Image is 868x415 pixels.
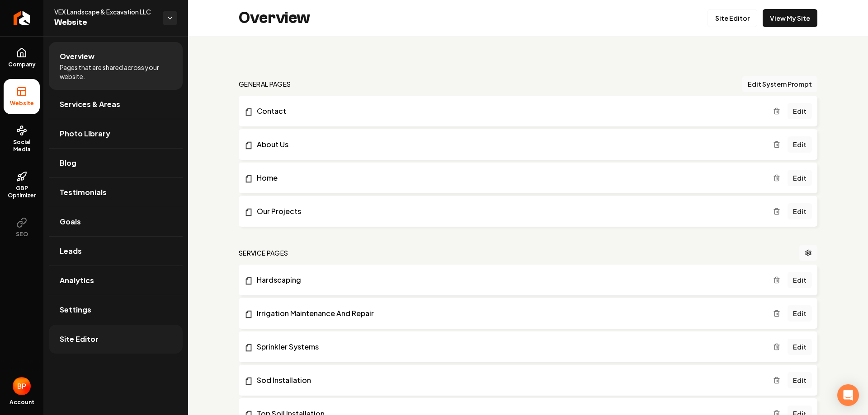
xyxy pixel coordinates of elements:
a: Settings [49,295,183,324]
a: Edit [788,136,812,153]
a: Edit [788,372,812,388]
a: Photo Library [49,119,183,148]
span: Leads [60,246,82,256]
a: Our Projects [244,206,773,217]
span: Settings [60,304,91,315]
h2: Service Pages [239,248,288,257]
a: Edit [788,305,812,322]
a: Irrigation Maintenance And Repair [244,308,773,319]
button: SEO [4,210,40,245]
a: Home [244,173,773,183]
a: View My Site [763,9,817,27]
a: GBP Optimizer [4,164,40,206]
a: Services & Areas [49,90,183,119]
a: Edit [788,103,812,119]
a: Testimonials [49,178,183,207]
h2: Overview [239,9,310,27]
span: Testimonials [60,187,107,198]
a: Site Editor [708,9,757,27]
span: Pages that are shared across your website. [60,63,172,81]
span: Overview [60,51,94,62]
span: Company [5,61,39,68]
a: Edit [788,170,812,186]
h2: general pages [239,79,291,89]
span: Site Editor [60,334,99,345]
span: Photo Library [60,128,110,139]
span: Goals [60,216,81,227]
a: Sod Installation [244,375,773,386]
div: Open Intercom Messenger [837,384,859,406]
a: Blog [49,149,183,177]
a: Edit [788,339,812,355]
a: Company [4,40,40,75]
button: Edit System Prompt [742,76,817,92]
a: Analytics [49,266,183,295]
span: Account [9,399,34,406]
a: Goals [49,207,183,236]
a: Sprinkler Systems [244,341,773,352]
span: Analytics [60,275,94,286]
span: GBP Optimizer [4,185,40,199]
a: Hardscaping [244,275,773,285]
span: Blog [60,158,76,168]
a: Edit [788,203,812,219]
span: SEO [12,231,32,238]
img: Rebolt Logo [14,11,30,25]
span: Website [6,100,38,107]
span: Services & Areas [60,99,120,110]
a: About Us [244,139,773,150]
a: Edit [788,272,812,288]
a: Contact [244,106,773,117]
span: Social Media [4,139,40,153]
img: Bailey Paraspolo [13,377,31,395]
a: Site Editor [49,325,183,354]
a: Leads [49,237,183,266]
button: Open user button [13,377,31,395]
span: VEX Landscape & Excavation LLC [54,7,156,16]
span: Website [54,16,156,29]
a: Social Media [4,118,40,160]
